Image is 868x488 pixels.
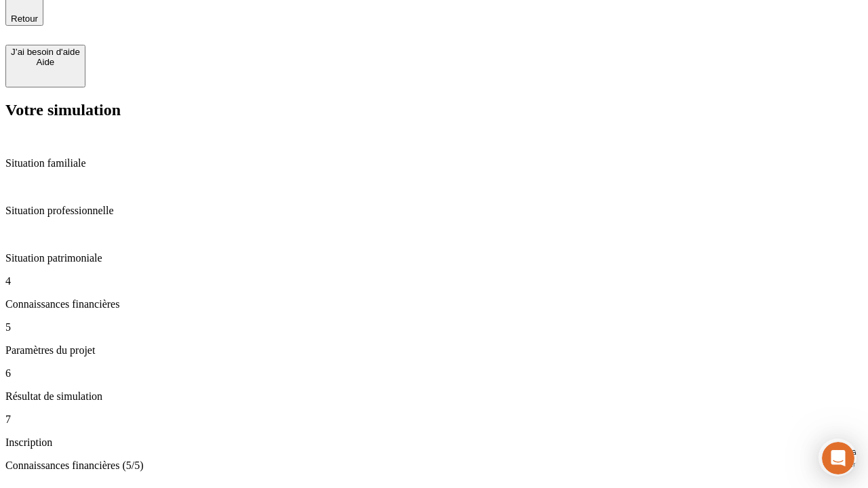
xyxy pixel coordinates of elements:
p: Situation patrimoniale [5,252,863,264]
p: Inscription [5,436,863,449]
p: 6 [5,367,863,380]
p: Situation familiale [5,157,863,169]
p: Paramètres du projet [5,344,863,357]
p: Situation professionnelle [5,205,863,217]
p: 5 [5,321,863,333]
p: Connaissances financières (5/5) [5,460,863,472]
button: J’ai besoin d'aideAide [5,45,85,87]
p: Connaissances financières [5,298,863,310]
p: 4 [5,275,863,287]
div: L’équipe répond généralement dans un délai de quelques minutes. [14,22,334,37]
div: Ouvrir le Messenger Intercom [5,5,374,43]
iframe: Intercom live chat [822,442,854,474]
div: J’ai besoin d'aide [11,47,80,57]
p: 7 [5,413,863,426]
div: Aide [11,57,80,67]
span: Retour [11,14,38,24]
div: Vous avez besoin d’aide ? [14,12,334,22]
p: Résultat de simulation [5,390,863,403]
iframe: Intercom live chat discovery launcher [818,439,856,476]
h2: Votre simulation [5,101,863,119]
